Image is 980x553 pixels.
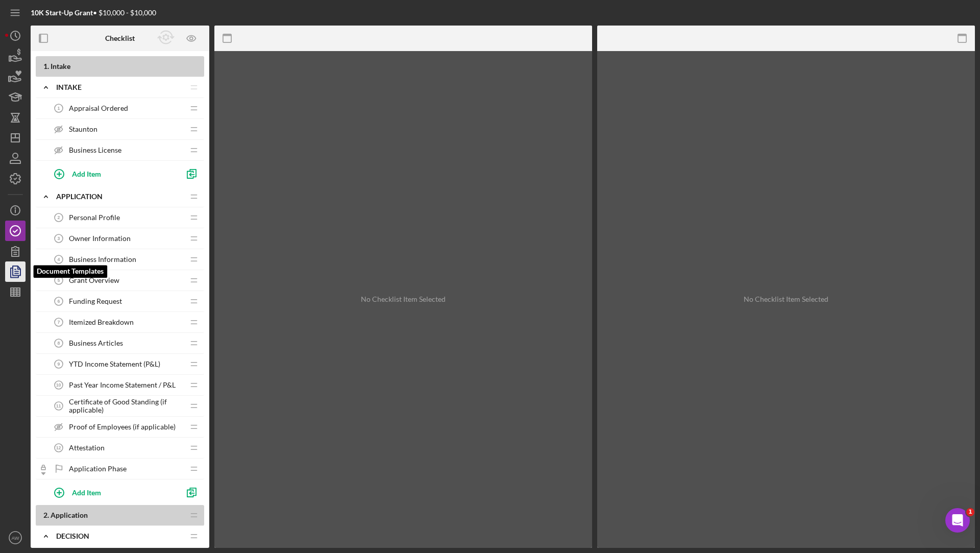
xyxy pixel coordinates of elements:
[58,215,60,220] tspan: 2
[69,465,127,473] span: Application Phase
[46,163,179,184] button: Add Item
[945,508,970,533] iframe: Intercom live chat
[46,482,179,502] button: Add Item
[69,213,120,222] span: Personal Profile
[31,9,156,17] div: • $10,000 - $10,000
[69,318,134,326] span: Itemized Breakdown
[51,62,70,70] span: Intake
[744,295,828,303] div: No Checklist Item Selected
[69,360,160,368] span: YTD Income Statement (P&L)
[58,106,60,111] tspan: 1
[69,423,176,431] span: Proof of Employees (if applicable)
[69,276,119,284] span: Grant Overview
[69,381,176,389] span: Past Year Income Statement / P&L
[72,483,101,502] div: Add Item
[69,444,105,452] span: Attestation
[56,532,184,540] div: Decision
[31,8,93,17] b: 10K Start-Up Grant
[58,362,60,367] tspan: 9
[56,445,61,450] tspan: 12
[58,299,60,304] tspan: 6
[58,320,60,325] tspan: 7
[51,511,88,519] span: Application
[105,34,135,42] b: Checklist
[56,382,61,388] tspan: 10
[11,535,19,541] text: AW
[69,146,121,154] span: Business License
[361,295,446,303] div: No Checklist Item Selected
[69,125,97,133] span: Staunton
[69,255,136,263] span: Business Information
[58,257,60,262] tspan: 4
[69,339,123,347] span: Business Articles
[56,403,61,408] tspan: 11
[56,193,184,201] div: Application
[69,104,128,112] span: Appraisal Ordered
[180,27,203,50] button: Preview as
[69,297,122,305] span: Funding Request
[5,527,26,548] button: AW
[58,341,60,346] tspan: 8
[69,234,131,243] span: Owner Information
[58,236,60,241] tspan: 3
[966,508,974,516] span: 1
[43,511,49,519] span: 2 .
[58,278,60,283] tspan: 5
[56,83,184,91] div: Intake
[72,164,101,183] div: Add Item
[43,62,49,70] span: 1 .
[69,398,184,414] span: Certificate of Good Standing (if applicable)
